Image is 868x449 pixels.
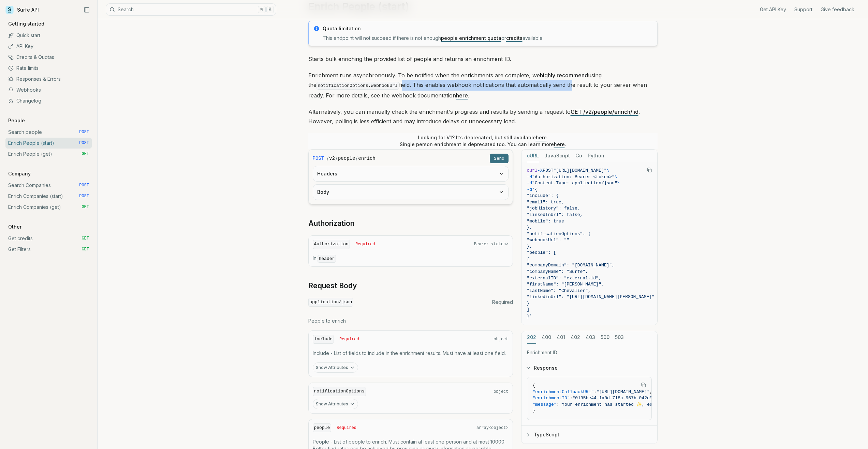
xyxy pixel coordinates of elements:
[327,155,328,162] span: /
[527,307,530,312] span: ]
[538,168,543,173] span: -X
[5,223,24,230] p: Other
[313,185,508,200] button: Body
[492,299,513,306] span: Required
[313,155,324,162] span: POST
[588,150,604,162] button: Python
[527,174,532,180] span: -H
[527,301,530,306] span: }
[644,165,654,175] button: Copy Text
[527,276,601,281] span: "externalID": "external-id",
[5,127,92,138] a: Search people POST
[570,396,573,401] span: :
[533,408,535,413] span: }
[615,331,624,344] button: 503
[82,204,89,210] span: GET
[82,236,89,241] span: GET
[79,140,89,146] span: POST
[521,377,657,425] div: Response
[308,219,354,228] a: Authorization
[527,349,652,356] p: Enrichment ID
[573,396,674,401] span: "0195be44-1a0d-718a-967b-042c9d17ffd7"
[323,25,653,32] p: Quota limitation
[313,399,358,409] button: Show Attributes
[554,168,607,173] span: "[URL][DOMAIN_NAME]"
[794,6,812,13] a: Support
[258,6,265,13] kbd: ⌘
[313,387,366,396] code: notificationOptions
[5,63,92,74] a: Rate limits
[323,35,653,42] p: This endpoint will not succeed if there is not enough or available
[527,263,615,268] span: "companyDomain": "[DOMAIN_NAME]",
[308,298,354,307] code: application/json
[313,240,350,249] code: Authorization
[527,212,583,217] span: "linkedInUrl": false,
[474,242,509,247] span: Bearer <token>
[571,108,638,115] a: GET /v2/people/enrich/:id
[356,155,357,162] span: /
[617,181,620,186] span: \
[521,426,657,444] button: TypeScript
[5,30,92,41] a: Quick start
[79,129,89,135] span: POST
[506,35,523,41] a: credits
[557,402,559,407] span: :
[527,200,564,205] span: "email": true,
[5,41,92,52] a: API Key
[527,269,588,274] span: "companyName": "Surfe",
[607,168,609,173] span: \
[5,95,92,106] a: Changelog
[308,107,658,126] p: Alternatively, you can manually check the enrichment's progress and results by sending a request ...
[527,168,538,173] span: curl
[329,155,335,162] code: v2
[313,350,509,357] p: Include - List of fields to include in the enrichment results. Must have at least one field.
[532,187,538,192] span: '{
[615,174,617,180] span: \
[536,135,547,140] a: here
[533,396,570,401] span: "enrichmentID"
[597,389,650,394] span: "[URL][DOMAIN_NAME]"
[533,383,535,388] span: {
[5,117,28,124] p: People
[527,294,654,299] span: "linkedinUrl": "[URL][DOMAIN_NAME][PERSON_NAME]"
[313,166,508,181] button: Headers
[106,3,276,16] button: Search⌘K
[355,242,375,247] span: Required
[527,193,559,198] span: "include": {
[313,423,332,433] code: people
[527,257,530,262] span: {
[527,313,532,319] span: }'
[5,5,39,15] a: Surfe API
[543,168,553,173] span: POST
[82,247,89,252] span: GET
[400,134,566,148] p: Looking for V1? It’s deprecated, but still available . Single person enrichment is deprecated too...
[542,331,551,344] button: 400
[5,20,47,27] p: Getting started
[5,202,92,213] a: Enrich Companies (get) GET
[527,288,591,293] span: "lastName": "Chevalier",
[821,6,854,13] a: Give feedback
[494,337,508,342] span: object
[533,389,594,394] span: "enrichmentCallbackURL"
[5,170,33,177] p: Company
[5,84,92,95] a: Webhooks
[557,331,565,344] button: 401
[308,318,513,324] p: People to enrich
[760,6,786,13] a: Get API Key
[308,281,357,291] a: Request Body
[554,141,565,147] a: here
[559,402,719,407] span: "Your enrichment has started ✨, estimated time: 2 seconds."
[313,335,334,344] code: include
[527,231,591,236] span: "notificationOptions": {
[586,331,595,344] button: 403
[339,337,359,342] span: Required
[650,389,652,394] span: ,
[337,425,356,431] span: Required
[79,193,89,199] span: POST
[5,74,92,84] a: Responses & Errors
[79,183,89,188] span: POST
[313,362,358,373] button: Show Attributes
[594,389,597,394] span: :
[527,181,532,186] span: -H
[540,72,588,79] strong: highly recommend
